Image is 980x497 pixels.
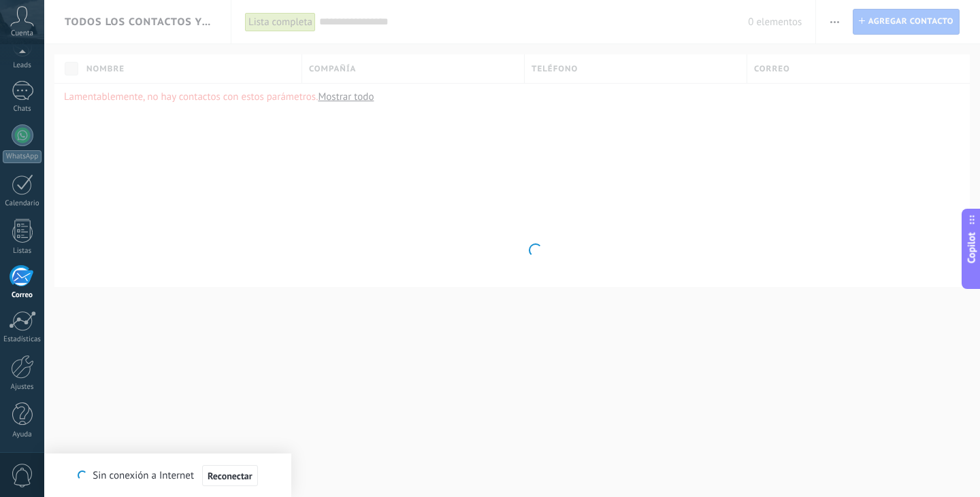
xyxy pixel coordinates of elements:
div: Ajustes [3,383,42,392]
div: WhatsApp [3,150,42,163]
div: Listas [3,247,42,256]
span: Cuenta [11,29,33,38]
span: Reconectar [208,471,252,481]
span: Copilot [965,232,979,263]
div: Ayuda [3,430,42,439]
div: Chats [3,105,42,114]
div: Calendario [3,199,42,208]
div: Leads [3,61,42,70]
button: Reconectar [202,465,258,487]
div: Sin conexión a Internet [78,464,257,487]
div: Estadísticas [3,335,42,344]
div: Correo [3,291,42,300]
